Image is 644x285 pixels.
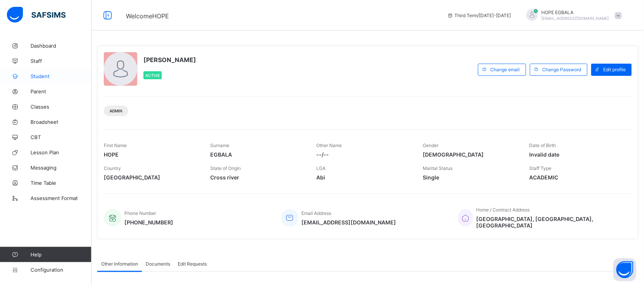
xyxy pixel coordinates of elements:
[31,73,92,79] span: Student
[476,207,530,213] span: Home / Contract Address
[104,151,199,158] span: HOPE
[529,165,551,171] span: Staff Type
[31,251,91,258] span: Help
[317,142,342,148] span: Other Name
[31,180,92,186] span: Time Table
[109,109,122,113] span: Admin
[529,151,624,158] span: Invalid date
[542,10,609,15] span: HOPE EGBALA
[31,43,92,49] span: Dashboard
[317,151,412,158] span: --/--
[423,165,452,171] span: Marital Status
[604,67,626,72] span: Edit profile
[31,58,92,64] span: Staff
[423,142,438,148] span: Gender
[31,119,92,125] span: Broadsheet
[423,174,518,181] span: Single
[31,88,92,94] span: Parent
[613,258,636,281] button: Open asap
[519,9,626,22] div: HOPEEGBALA
[302,219,396,226] span: [EMAIL_ADDRESS][DOMAIN_NAME]
[31,165,92,171] span: Messaging
[101,261,138,267] span: Other Information
[145,73,160,78] span: Active
[491,67,520,72] span: Change email
[317,165,326,171] span: LGA
[104,174,199,181] span: [GEOGRAPHIC_DATA]
[423,151,518,158] span: [DEMOGRAPHIC_DATA]
[31,195,92,201] span: Assessment Format
[178,261,207,267] span: Edit Requests
[210,174,305,181] span: Cross river
[210,151,305,158] span: EGBALA
[31,104,92,110] span: Classes
[104,165,121,171] span: Country
[31,149,92,155] span: Lesson Plan
[210,165,241,171] span: State of Origin
[126,12,169,20] span: Welcome HOPE
[31,267,91,273] span: Configuration
[7,7,66,23] img: safsims
[124,219,173,226] span: [PHONE_NUMBER]
[317,174,412,181] span: Abi
[143,56,196,64] span: [PERSON_NAME]
[529,142,556,148] span: Date of Birth
[543,67,581,72] span: Change Password
[447,13,511,18] span: session/term information
[146,261,170,267] span: Documents
[104,142,127,148] span: First Name
[124,210,156,216] span: Phone Number
[476,216,624,229] span: [GEOGRAPHIC_DATA], [GEOGRAPHIC_DATA], [GEOGRAPHIC_DATA]
[210,142,229,148] span: Surname
[542,16,609,21] span: [EMAIL_ADDRESS][DOMAIN_NAME]
[529,174,624,181] span: ACADEMIC
[31,134,92,140] span: CBT
[302,210,332,216] span: Email Address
